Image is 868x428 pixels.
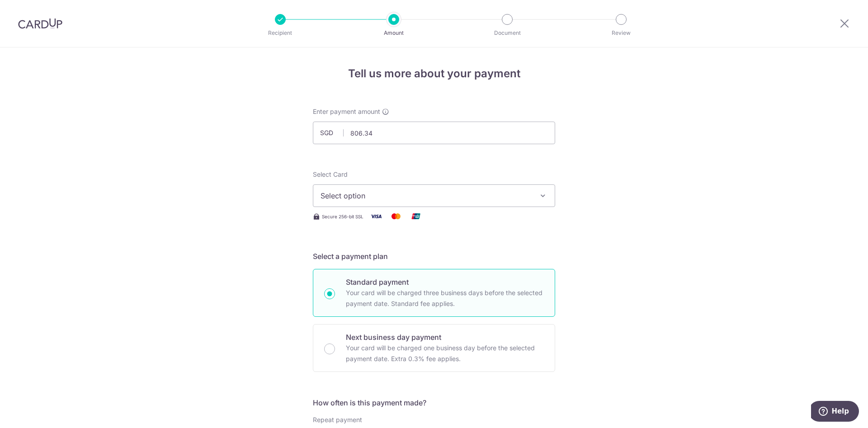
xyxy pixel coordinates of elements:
h5: Select a payment plan [313,251,555,262]
button: Select option [313,184,555,207]
p: Document [474,28,541,38]
label: Repeat payment [313,415,362,424]
h5: How often is this payment made? [313,397,555,408]
span: Secure 256-bit SSL [322,213,363,220]
span: Enter payment amount [313,107,380,116]
img: Union Pay [407,211,425,222]
img: CardUp [18,18,62,29]
p: Review [588,28,655,38]
iframe: Opens a widget where you can find more information [811,401,859,423]
img: Visa [367,211,385,222]
h4: Tell us more about your payment [313,66,555,82]
img: Mastercard [387,211,405,222]
p: Your card will be charged one business day before the selected payment date. Extra 0.3% fee applies. [346,343,544,364]
p: Your card will be charged three business days before the selected payment date. Standard fee appl... [346,287,544,309]
input: 0.00 [313,122,555,144]
p: Standard payment [346,277,544,287]
p: Recipient [247,28,314,38]
p: Amount [360,28,427,38]
p: Next business day payment [346,332,544,343]
span: SGD [320,128,344,137]
span: translation missing: en.payables.payment_networks.credit_card.summary.labels.select_card [313,170,348,178]
span: Select option [321,190,531,201]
